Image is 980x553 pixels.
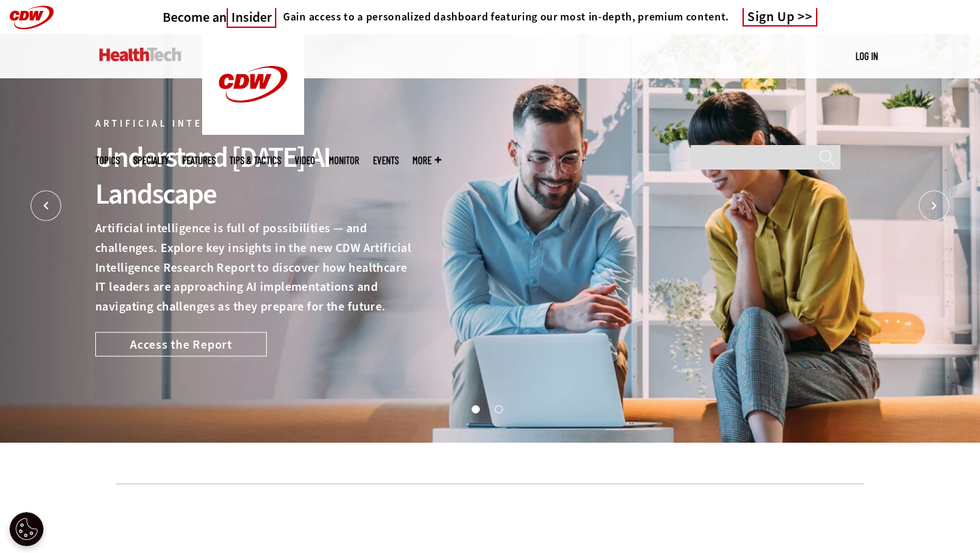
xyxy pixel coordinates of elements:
a: Events [373,155,399,165]
a: Sign Up [742,8,817,27]
div: Cookie Settings [10,512,44,546]
button: Open Preferences [10,512,44,546]
div: User menu [855,49,878,63]
a: CDW [202,124,304,138]
a: Log in [855,50,878,62]
button: Prev [31,191,61,221]
img: Home [202,34,304,135]
a: Video [295,155,315,165]
p: Artificial intelligence is full of possibilities — and challenges. Explore key insights in the ne... [95,219,411,317]
a: Gain access to a personalized dashboard featuring our most in-depth, premium content. [276,10,729,24]
a: Features [182,155,216,165]
button: 1 of 2 [472,405,478,412]
a: Access the Report [95,332,267,356]
h3: Become an [163,9,276,26]
a: MonITor [329,155,359,165]
h4: Gain access to a personalized dashboard featuring our most in-depth, premium content. [283,10,729,24]
span: Insider [227,8,276,28]
span: Specialty [133,155,169,165]
button: Next [919,191,949,221]
span: More [412,155,441,165]
img: Home [99,48,182,61]
a: Tips & Tactics [229,155,281,165]
span: Topics [95,155,120,165]
div: Understand [DATE] AI Landscape [95,139,411,212]
a: Become anInsider [163,9,276,26]
button: 2 of 2 [495,405,502,412]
